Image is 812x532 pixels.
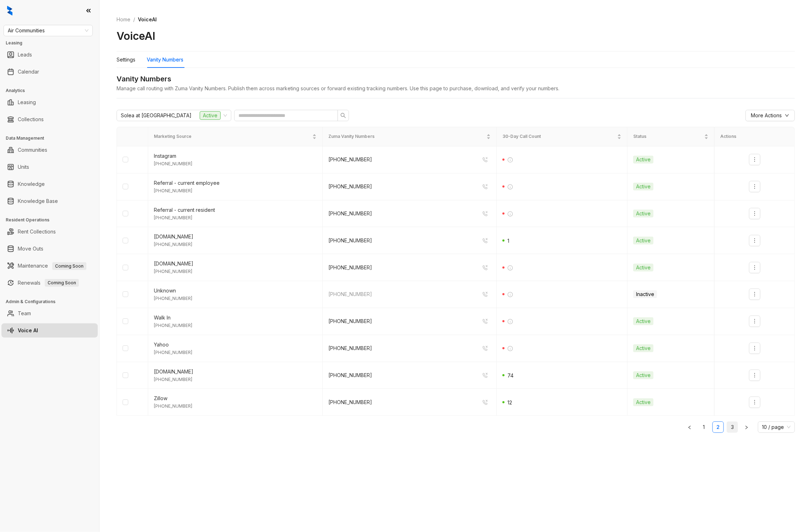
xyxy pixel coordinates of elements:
[45,279,79,287] span: Coming Soon
[340,113,346,118] span: search
[154,179,316,187] div: Referral - current employee
[18,242,43,256] a: Move Outs
[328,398,372,406] div: [PHONE_NUMBER]
[328,344,372,352] div: [PHONE_NUMBER]
[1,177,98,191] li: Knowledge
[633,133,703,140] span: Status
[328,317,372,325] div: [PHONE_NUMBER]
[18,65,39,79] a: Calendar
[328,237,372,244] div: [PHONE_NUMBER]
[18,160,29,174] a: Units
[154,233,316,241] div: [DOMAIN_NAME]
[785,113,789,118] span: down
[6,135,99,141] h3: Data Management
[633,398,654,406] span: Active
[6,87,99,94] h3: Analytics
[752,184,758,189] span: more
[154,241,316,248] div: [PHONE_NUMBER]
[154,188,316,194] div: [PHONE_NUMBER]
[752,372,758,378] span: more
[502,133,616,140] span: 30-Day Call Count
[6,40,99,46] h3: Leasing
[752,157,758,162] span: more
[18,306,31,321] a: Team
[117,74,795,85] div: Vanity Numbers
[328,290,372,298] div: [PHONE_NUMBER]
[684,421,695,433] button: left
[698,421,710,433] li: 1
[1,112,98,127] li: Collections
[502,399,512,407] div: 12
[328,210,372,217] div: [PHONE_NUMBER]
[154,368,316,376] div: [DOMAIN_NAME]
[18,194,58,208] a: Knowledge Base
[746,110,795,121] button: More Actionsdown
[154,260,316,268] div: [DOMAIN_NAME]
[713,422,724,432] a: 2
[8,25,88,36] span: Air Communities
[741,421,752,433] li: Next Page
[762,422,791,432] span: 10 / page
[741,421,752,433] button: right
[1,160,98,174] li: Units
[200,111,221,120] span: Active
[715,127,795,146] th: Actions
[633,210,654,217] span: Active
[502,372,513,380] div: 74
[154,268,316,275] div: [PHONE_NUMBER]
[138,16,157,22] span: VoiceAI
[121,110,192,121] span: Solea at [GEOGRAPHIC_DATA]
[154,376,316,383] div: [PHONE_NUMBER]
[1,276,98,290] li: Renewals
[633,290,657,298] span: Inactive
[6,299,99,305] h3: Admin & Configurations
[497,127,628,146] th: 30-Day Call Count
[328,371,372,379] div: [PHONE_NUMBER]
[1,194,98,208] li: Knowledge Base
[148,127,322,146] th: Marketing Source
[1,143,98,157] li: Communities
[758,421,795,433] div: Page Size
[18,112,44,127] a: Collections
[6,217,99,223] h3: Resident Operations
[727,422,738,432] a: 3
[1,323,98,338] li: Voice AI
[727,421,738,433] li: 3
[154,341,316,349] div: Yahoo
[633,237,654,244] span: Active
[133,16,135,23] li: /
[502,237,509,245] div: 1
[117,29,155,43] h2: VoiceAI
[328,264,372,272] div: [PHONE_NUMBER]
[154,287,316,295] div: Unknown
[154,295,316,302] div: [PHONE_NUMBER]
[752,238,758,243] span: more
[18,177,45,191] a: Knowledge
[1,242,98,256] li: Move Outs
[147,56,183,64] div: Vanity Numbers
[752,265,758,270] span: more
[1,259,98,273] li: Maintenance
[18,276,79,290] a: RenewalsComing Soon
[1,65,98,79] li: Calendar
[115,16,132,23] a: Home
[154,206,316,214] div: Referral - current resident
[751,112,782,119] span: More Actions
[154,322,316,329] div: [PHONE_NUMBER]
[752,318,758,324] span: more
[18,323,38,338] a: Voice AI
[752,399,758,405] span: more
[18,143,47,157] a: Communities
[18,225,56,239] a: Rent Collections
[117,56,135,64] div: Settings
[684,421,695,433] li: Previous Page
[752,345,758,351] span: more
[633,183,654,190] span: Active
[154,152,316,160] div: Instagram
[154,349,316,356] div: [PHONE_NUMBER]
[752,291,758,297] span: more
[328,156,372,163] div: [PHONE_NUMBER]
[744,425,749,430] span: right
[633,371,654,379] span: Active
[633,264,654,272] span: Active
